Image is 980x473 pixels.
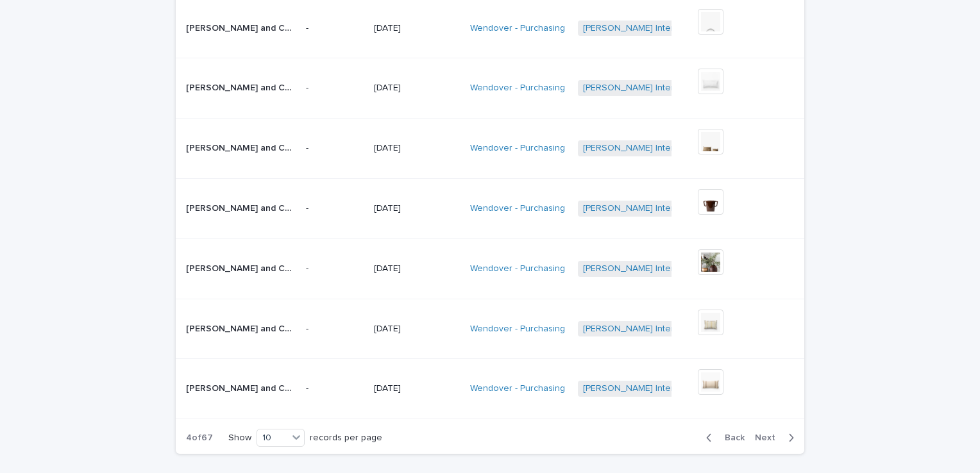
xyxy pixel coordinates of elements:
[374,23,460,34] p: [DATE]
[717,433,745,442] span: Back
[470,383,565,394] a: Wendover - Purchasing
[374,83,460,94] p: [DATE]
[310,433,382,444] p: records per page
[186,321,296,335] p: McGee and Company - Alton Striped Pillow Cover 14*20 | 77289
[186,80,296,94] p: McGee and Company - Premium Pillow Insert 12*24 | 77298
[257,431,288,445] div: 10
[306,143,364,154] p: -
[306,203,364,214] p: -
[374,203,460,214] p: [DATE]
[583,383,800,394] a: [PERSON_NAME] Interiors | Inbound Shipment | 25151
[583,143,800,154] a: [PERSON_NAME] Interiors | Inbound Shipment | 25151
[306,383,364,394] p: -
[470,203,565,214] a: Wendover - Purchasing
[228,433,251,444] p: Show
[186,21,296,34] p: McGee and Company - Tatiana Glass Object | 77300
[750,432,804,444] button: Next
[470,324,565,335] a: Wendover - Purchasing
[186,201,296,214] p: McGee and Company - Victoire Vase medium | 77302
[186,381,296,394] p: McGee and Company - Jennings Pillow Cover | 77294
[306,83,364,94] p: -
[470,23,565,34] a: Wendover - Purchasing
[755,433,783,442] span: Next
[470,263,565,274] a: Wendover - Purchasing
[176,238,804,299] tr: [PERSON_NAME] and Company - Aged Wood Vase | 77287[PERSON_NAME] and Company - Aged Wood Vase | 77...
[176,58,804,119] tr: [PERSON_NAME] and Company - Premium Pillow Insert 12*24 | 77298[PERSON_NAME] and Company - Premiu...
[374,263,460,274] p: [DATE]
[374,383,460,394] p: [DATE]
[176,359,804,419] tr: [PERSON_NAME] and Company - [PERSON_NAME] Pillow Cover | 77294[PERSON_NAME] and Company - [PERSON...
[306,324,364,335] p: -
[176,178,804,238] tr: [PERSON_NAME] and Company - Victoire Vase medium | 77302[PERSON_NAME] and Company - Victoire Vase...
[176,299,804,359] tr: [PERSON_NAME] and Company - [PERSON_NAME] Striped Pillow Cover 14*20 | 77289[PERSON_NAME] and Com...
[176,422,223,454] p: 4 of 67
[186,261,296,274] p: McGee and Company - Aged Wood Vase | 77287
[470,143,565,154] a: Wendover - Purchasing
[470,83,565,94] a: Wendover - Purchasing
[583,203,800,214] a: [PERSON_NAME] Interiors | Inbound Shipment | 25151
[306,263,364,274] p: -
[696,432,750,444] button: Back
[374,324,460,335] p: [DATE]
[583,83,800,94] a: [PERSON_NAME] Interiors | Inbound Shipment | 25151
[583,324,800,335] a: [PERSON_NAME] Interiors | Inbound Shipment | 25151
[583,23,800,34] a: [PERSON_NAME] Interiors | Inbound Shipment | 25151
[583,263,800,274] a: [PERSON_NAME] Interiors | Inbound Shipment | 25151
[186,140,296,154] p: McGee and Company - Boyce Woven Basket small | 77292
[306,23,364,34] p: -
[176,119,804,179] tr: [PERSON_NAME] and Company - [PERSON_NAME] Woven Basket small | 77292[PERSON_NAME] and Company - [...
[374,143,460,154] p: [DATE]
